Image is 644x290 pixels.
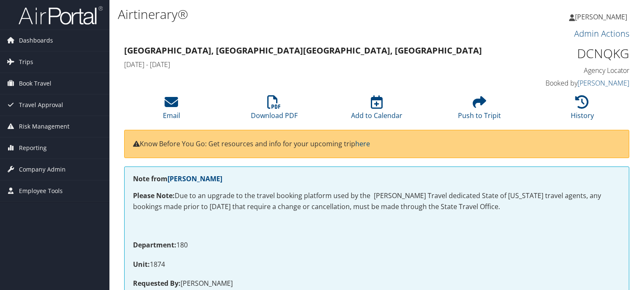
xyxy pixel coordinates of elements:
p: Know Before You Go: Get resources and info for your upcoming trip [133,139,620,150]
strong: Department: [133,240,176,250]
span: Reporting [19,137,47,158]
strong: [GEOGRAPHIC_DATA], [GEOGRAPHIC_DATA] [GEOGRAPHIC_DATA], [GEOGRAPHIC_DATA] [124,45,482,56]
a: [PERSON_NAME] [569,4,636,30]
img: airportal-logo.png [19,5,103,25]
h4: Booked by [513,78,630,88]
h1: DCNQKG [513,45,630,62]
a: History [571,100,594,120]
a: Add to Calendar [351,100,402,120]
a: Email [163,100,180,120]
a: here [355,139,370,148]
span: Dashboards [19,30,53,51]
span: Company Admin [19,159,66,180]
h4: [DATE] - [DATE] [124,60,500,69]
span: Risk Management [19,116,69,137]
span: Trips [19,51,33,72]
span: Employee Tools [19,180,63,201]
h4: Agency Locator [513,66,630,75]
a: [PERSON_NAME] [168,174,222,183]
a: [PERSON_NAME] [577,78,629,88]
a: Push to Tripit [458,100,501,120]
h1: Airtinerary® [118,5,463,23]
a: Admin Actions [574,28,629,39]
p: 180 [133,240,620,251]
strong: Note from [133,174,222,183]
span: [PERSON_NAME] [575,12,627,21]
strong: Unit: [133,260,150,269]
strong: Please Note: [133,191,175,200]
p: [PERSON_NAME] [133,278,620,289]
span: Book Travel [19,73,51,94]
span: Travel Approval [19,94,63,115]
a: Download PDF [251,100,298,120]
p: Due to an upgrade to the travel booking platform used by the [PERSON_NAME] Travel dedicated State... [133,191,620,212]
strong: Requested By: [133,279,181,288]
p: 1874 [133,259,620,270]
